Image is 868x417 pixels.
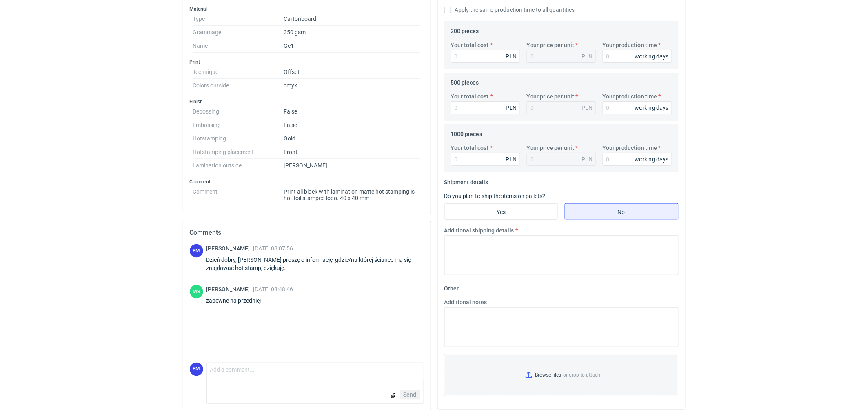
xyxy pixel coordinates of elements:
label: Your total cost [451,144,489,152]
dt: Hotstamping placement [193,145,284,159]
input: 0 [451,101,520,114]
dt: Embossing [193,118,284,132]
dt: Colors outside [193,79,284,92]
div: PLN [582,155,593,163]
legend: Shipment details [444,176,488,185]
legend: 1000 pieces [451,127,482,137]
h3: Material [190,6,424,12]
figcaption: EM [190,363,203,376]
div: Ewelina Macek [190,363,203,376]
dt: Comment [193,185,284,201]
dt: Grammage [193,26,284,39]
dd: Offset [284,65,421,79]
dd: cmyk [284,79,421,92]
dt: Debossing [193,105,284,118]
div: Ewelina Macek [190,244,203,258]
div: PLN [506,52,517,60]
span: [PERSON_NAME] [206,286,253,292]
input: 0 [603,50,672,63]
h2: Comments [190,228,424,238]
dt: Name [193,39,284,53]
legend: Other [444,282,459,292]
input: 0 [451,153,520,166]
span: [DATE] 08:48:46 [253,286,293,292]
dd: Cartonboard [284,12,421,26]
div: Dzień dobry, [PERSON_NAME] proszę o informację gdzie/na której ściance ma się znajdować hot stamp... [206,256,424,272]
dd: Print all black with lamination matte hot stamping is hot foil stamped logo. 40 x 40 mm [284,185,421,201]
dt: Type [193,12,284,26]
div: zapewne na przedniej [206,297,293,305]
div: PLN [506,104,517,112]
span: [DATE] 08:07:56 [253,245,293,252]
label: Your price per unit [527,41,575,49]
dd: False [284,105,421,118]
label: Your total cost [451,92,489,100]
label: Apply the same production time to all quantities [444,6,575,14]
figcaption: MS [190,285,203,299]
dd: [PERSON_NAME] [284,159,421,172]
legend: 500 pieces [451,76,479,86]
figcaption: EM [190,244,203,258]
label: Additional shipping details [444,226,514,234]
label: No [565,203,679,220]
label: Your production time [603,144,657,152]
dt: Hotstamping [193,132,284,145]
dt: Lamination outside [193,159,284,172]
label: Yes [444,203,558,220]
div: PLN [582,104,593,112]
label: Your production time [603,92,657,100]
span: [PERSON_NAME] [206,245,253,252]
div: PLN [582,52,593,60]
dd: Front [284,145,421,159]
h3: Print [190,59,424,65]
button: Send [400,390,420,400]
label: Your total cost [451,41,489,49]
dd: Gold [284,132,421,145]
label: Additional notes [444,298,487,306]
input: 0 [603,153,672,166]
legend: 200 pieces [451,25,479,34]
dt: Technique [193,65,284,79]
dd: Gc1 [284,39,421,53]
div: working days [635,155,669,163]
label: or drop to attach [445,354,678,396]
h3: Comment [190,178,424,185]
input: 0 [603,101,672,114]
div: working days [635,104,669,112]
span: Send [404,392,417,398]
div: Maciej Sikora [190,285,203,299]
div: working days [635,52,669,60]
h3: Finish [190,98,424,105]
label: Do you plan to ship the items on pallets? [444,193,546,199]
label: Your production time [603,41,657,49]
dd: 350 gsm [284,26,421,39]
div: PLN [506,155,517,163]
label: Your price per unit [527,144,575,152]
label: Your price per unit [527,92,575,100]
input: 0 [451,50,520,63]
dd: False [284,118,421,132]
